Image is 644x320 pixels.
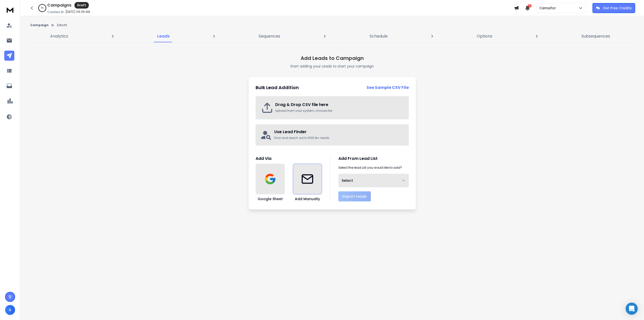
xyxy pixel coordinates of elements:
[274,129,404,135] h2: Use Lead Finder
[338,156,409,162] h1: Add From Lead List
[477,33,492,39] p: Options
[5,5,15,14] img: logo
[290,64,374,69] p: Start adding your Leads to start your campaign
[301,55,364,62] h1: Add Leads to Campaign
[256,84,299,91] h2: Bulk Lead Addition
[259,33,280,39] p: Sequences
[275,109,403,113] p: Upload from your system, choose file
[295,196,320,201] h3: Add Manually
[256,30,283,42] a: Sequences
[367,85,409,90] strong: See Sample CSV File
[65,10,90,14] p: [DATE] 09:39 AM
[256,156,322,162] h1: Add Via
[74,2,89,9] div: Draft
[57,23,67,27] p: Zdrofit
[603,6,632,11] p: Get Free Credits
[5,305,15,315] button: A
[578,30,613,42] a: Subsequences
[157,33,170,39] p: Leads
[50,33,68,39] p: Analytics
[342,178,353,183] span: Select
[274,136,404,140] p: Find and reach out to 500 M+ leads
[47,2,71,8] h1: Campaigns
[41,7,44,10] p: 0 %
[30,23,49,27] button: Campaign
[154,30,173,42] a: Leads
[528,4,532,8] span: 5
[367,30,391,42] a: Schedule
[474,30,495,42] a: Options
[626,303,638,315] div: Open Intercom Messenger
[592,3,635,13] button: Get Free Credits
[367,85,409,91] a: See Sample CSV File
[539,6,558,11] p: Cemafor
[47,10,64,14] p: Created At:
[275,102,403,108] h2: Drag & Drop CSV file here
[370,33,388,39] p: Schedule
[47,30,71,42] a: Analytics
[258,196,283,201] h3: Google Sheet
[338,166,402,170] p: Select the lead List you would like to add?
[581,33,610,39] p: Subsequences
